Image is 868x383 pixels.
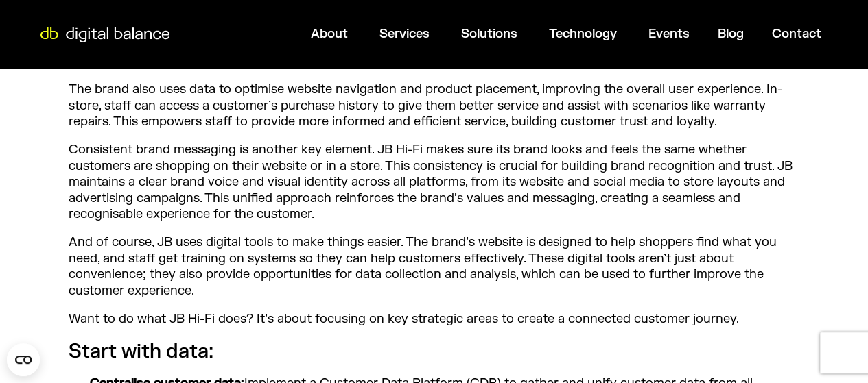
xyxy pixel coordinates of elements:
h3: Start with data: [69,339,799,364]
button: Open CMP widget [7,343,40,376]
nav: Menu [177,21,832,47]
p: The brand also uses data to optimise website navigation and product placement, improving the over... [69,82,799,129]
a: Solutions [461,26,517,42]
p: And of course, JB uses digital tools to make things easier. The brand’s website is designed to he... [69,234,799,299]
p: Consistent brand messaging is another key element. JB Hi-Fi makes sure its brand looks and feels ... [69,142,799,222]
a: Blog [718,26,744,42]
a: Events [648,26,690,42]
a: Technology [549,26,617,42]
a: Contact [772,26,821,42]
a: About [311,26,348,42]
div: Menu Toggle [177,21,832,47]
p: Want to do what JB Hi-Fi does? It’s about focusing on key strategic areas to create a connected c... [69,311,799,327]
a: Services [379,26,430,42]
img: Digital Balance logo [34,27,176,42]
